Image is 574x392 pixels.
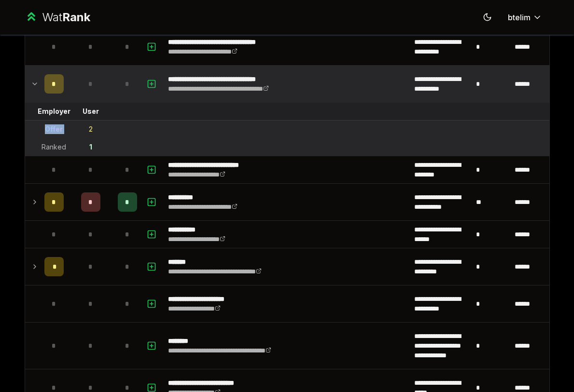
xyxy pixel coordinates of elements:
[41,103,68,120] td: Employer
[508,12,531,23] span: btelim
[89,142,92,152] div: 1
[45,124,63,134] div: Offer
[62,10,90,24] span: Rank
[42,10,90,25] div: Wat
[68,103,114,120] td: User
[89,124,93,134] div: 2
[42,142,66,152] div: Ranked
[25,10,91,25] a: WatRank
[500,9,550,26] button: btelim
